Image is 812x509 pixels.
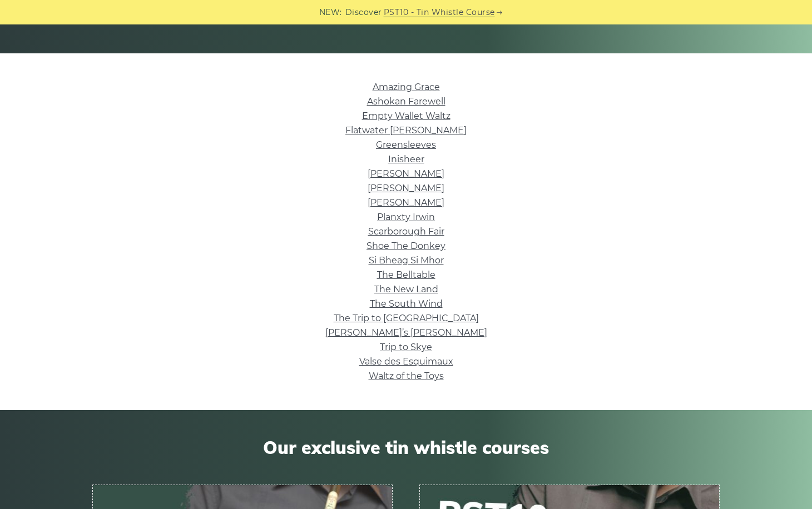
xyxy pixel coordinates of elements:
[369,371,444,381] a: Waltz of the Toys
[388,154,424,164] a: Inisheer
[376,139,436,150] a: Greensleeves
[319,6,342,19] span: NEW:
[367,241,445,251] a: Shoe The Donkey
[380,342,432,352] a: Trip to Skye
[384,6,495,19] a: PST10 - Tin Whistle Course
[367,96,445,107] a: Ashokan Farewell
[325,327,487,338] a: [PERSON_NAME]’s [PERSON_NAME]
[345,6,382,19] span: Discover
[368,226,444,237] a: Scarborough Fair
[370,298,443,309] a: The South Wind
[373,82,440,92] a: Amazing Grace
[369,255,444,266] a: Si­ Bheag Si­ Mhor
[377,212,435,222] a: Planxty Irwin
[368,197,444,208] a: [PERSON_NAME]
[374,284,438,295] a: The New Land
[334,313,479,323] a: The Trip to [GEOGRAPHIC_DATA]
[377,270,435,280] a: The Belltable
[345,125,467,136] a: Flatwater [PERSON_NAME]
[92,437,720,458] span: Our exclusive tin whistle courses
[359,356,453,367] a: Valse des Esquimaux
[362,111,450,121] a: Empty Wallet Waltz
[368,168,444,179] a: [PERSON_NAME]
[368,183,444,193] a: [PERSON_NAME]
